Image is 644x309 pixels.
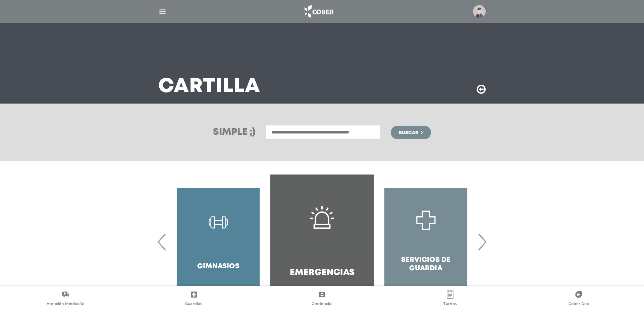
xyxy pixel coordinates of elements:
span: Buscar [399,130,418,135]
a: Turnos [386,291,514,308]
span: Atención Médica Ya [47,301,85,307]
img: profile-placeholder.svg [473,5,486,18]
h3: Simple ;) [213,128,255,137]
a: Emergencias [270,175,374,309]
a: Cober Doc [515,291,643,308]
span: Credencial [312,301,332,307]
span: Turnos [443,301,457,307]
span: Previous [156,224,169,260]
h3: Cartilla [158,78,260,95]
span: Next [475,224,488,260]
span: Guardias [185,301,202,307]
span: Cober Doc [569,301,589,307]
a: Credencial [258,291,386,308]
img: logo_cober_home-white.png [301,3,336,20]
h4: Emergencias [290,268,355,278]
a: Guardias [129,291,258,308]
img: Cober_menu-lines-white.svg [158,7,167,16]
a: Atención Médica Ya [1,291,129,308]
button: Buscar [391,126,431,139]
